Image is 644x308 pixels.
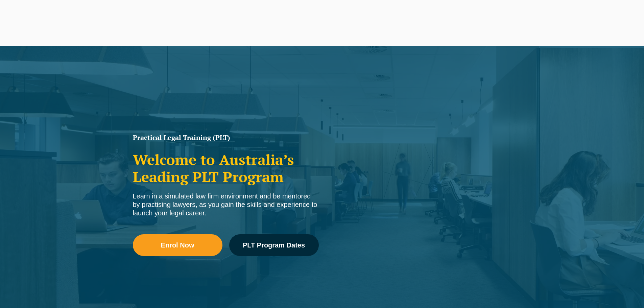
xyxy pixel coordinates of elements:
span: PLT Program Dates [243,242,305,248]
a: Enrol Now [133,234,222,256]
div: Learn in a simulated law firm environment and be mentored by practising lawyers, as you gain the ... [133,192,319,217]
h1: Practical Legal Training (PLT) [133,134,319,141]
a: PLT Program Dates [229,234,319,256]
span: Enrol Now [161,242,194,248]
h2: Welcome to Australia’s Leading PLT Program [133,151,319,185]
